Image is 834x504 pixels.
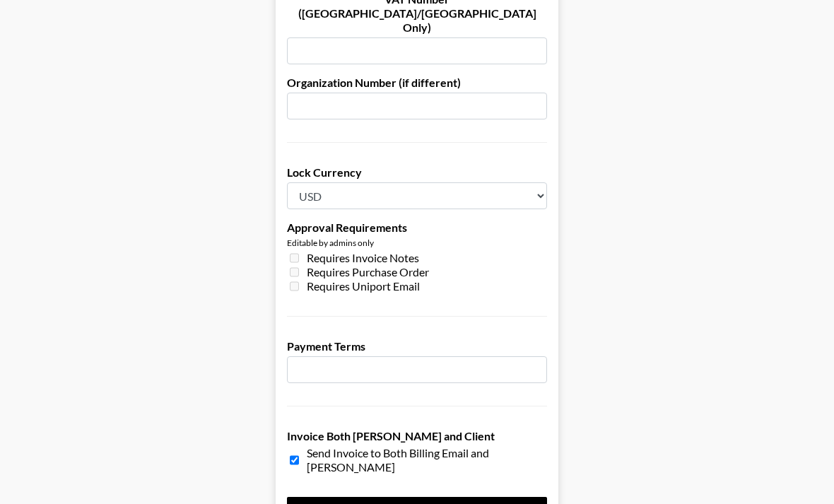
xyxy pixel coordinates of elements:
[287,76,547,90] label: Organization Number (if different)
[287,221,547,235] label: Approval Requirements
[287,429,547,443] label: Invoice Both [PERSON_NAME] and Client
[307,265,429,279] span: Requires Purchase Order
[287,238,547,248] div: Editable by admins only
[287,165,547,180] label: Lock Currency
[307,446,547,474] span: Send Invoice to Both Billing Email and [PERSON_NAME]
[307,251,419,265] span: Requires Invoice Notes
[287,339,547,353] label: Payment Terms
[307,279,420,293] span: Requires Uniport Email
